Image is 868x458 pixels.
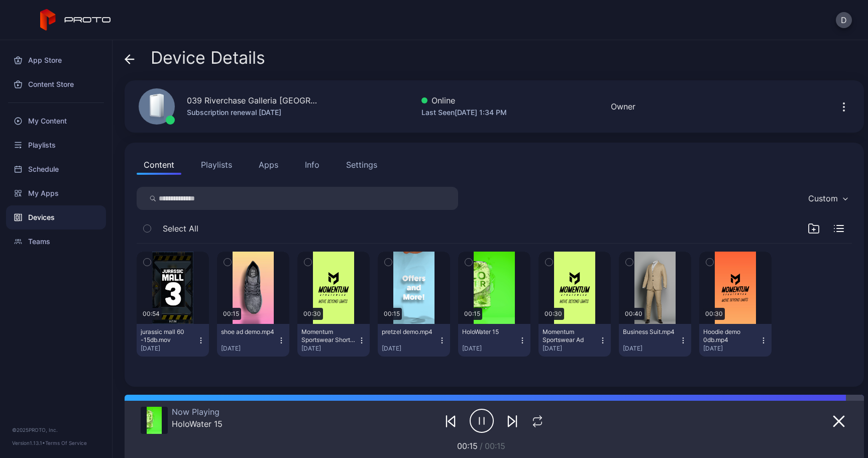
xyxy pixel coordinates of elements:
button: Momentum Sportswear Shorts -10db.mp4[DATE] [297,324,370,357]
span: 00:15 [457,441,478,451]
div: [DATE] [623,345,679,353]
a: My Content [6,109,106,133]
div: [DATE] [462,345,518,353]
div: [DATE] [301,345,358,353]
a: My Apps [6,181,106,205]
div: HoloWater 15 [462,328,517,336]
div: Owner [611,100,635,112]
div: Online [421,94,507,106]
a: Schedule [6,157,106,181]
span: 00:15 [485,441,505,451]
div: [DATE] [141,345,197,353]
div: Settings [346,159,377,171]
div: © 2025 PROTO, Inc. [12,426,100,434]
span: Select All [163,222,198,235]
div: Custom [808,193,838,203]
div: 039 Riverchase Galleria [GEOGRAPHIC_DATA] [187,94,317,106]
div: shoe ad demo.mp4 [221,328,276,336]
div: Now Playing [172,407,223,417]
button: D [836,12,852,28]
a: App Store [6,48,106,72]
div: Business Suit.mp4 [623,328,678,336]
div: Momentum Sportswear Ad [542,328,598,344]
div: [DATE] [221,345,277,353]
button: HoloWater 15[DATE] [458,324,530,357]
div: jurassic mall 60 -15db.mov [141,328,196,344]
a: Devices [6,205,106,230]
button: Playlists [194,155,239,175]
div: [DATE] [382,345,438,353]
button: Apps [252,155,285,175]
span: Device Details [151,48,265,67]
div: Last Seen [DATE] 1:34 PM [421,106,507,119]
button: Hoodie demo 0db.mp4[DATE] [699,324,772,357]
button: pretzel demo.mp4[DATE] [378,324,450,357]
div: pretzel demo.mp4 [382,328,437,336]
a: Content Store [6,72,106,96]
span: Version 1.13.1 • [12,440,45,446]
a: Teams [6,230,106,254]
button: Content [137,155,181,175]
div: [DATE] [542,345,599,353]
div: Hoodie demo 0db.mp4 [703,328,758,344]
div: Subscription renewal [DATE] [187,106,317,119]
div: [DATE] [703,345,759,353]
div: HoloWater 15 [172,419,223,429]
button: Momentum Sportswear Ad[DATE] [538,324,611,357]
button: Settings [339,155,384,175]
a: Terms Of Service [45,440,87,446]
span: / [480,441,483,451]
button: Info [298,155,327,175]
button: jurassic mall 60 -15db.mov[DATE] [137,324,209,357]
a: Playlists [6,133,106,157]
button: shoe ad demo.mp4[DATE] [217,324,289,357]
div: Info [305,159,319,171]
button: Custom [803,187,852,210]
div: Momentum Sportswear Shorts -10db.mp4 [301,328,357,344]
button: Business Suit.mp4[DATE] [619,324,691,357]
